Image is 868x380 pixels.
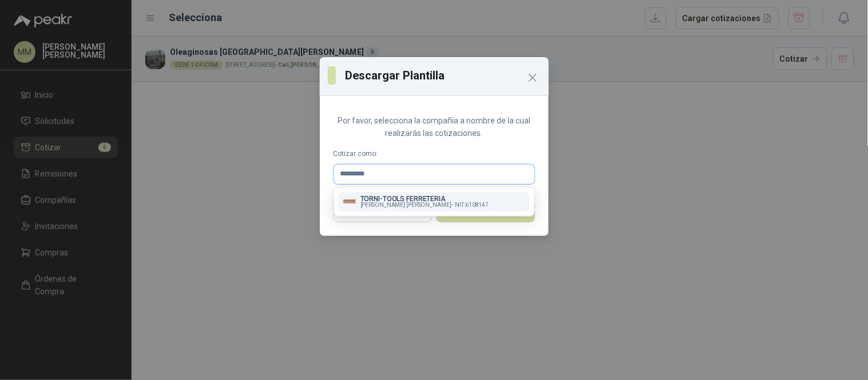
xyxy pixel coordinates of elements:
[455,202,489,208] span: NIT : 6108147
[343,195,356,208] img: Company Logo
[360,195,489,202] p: TORNI-TOOLS FERRETERIA
[339,192,530,211] button: Company LogoTORNI-TOOLS FERRETERIA[PERSON_NAME] [PERSON_NAME]-NIT:6108147
[524,69,542,87] button: Close
[360,202,453,208] span: [PERSON_NAME] [PERSON_NAME] -
[334,114,535,139] p: Por favor, selecciona la compañía a nombre de la cual realizarás las cotizaciones.
[345,67,540,84] h3: Descargar Plantilla
[334,149,535,159] label: Cotizar como:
